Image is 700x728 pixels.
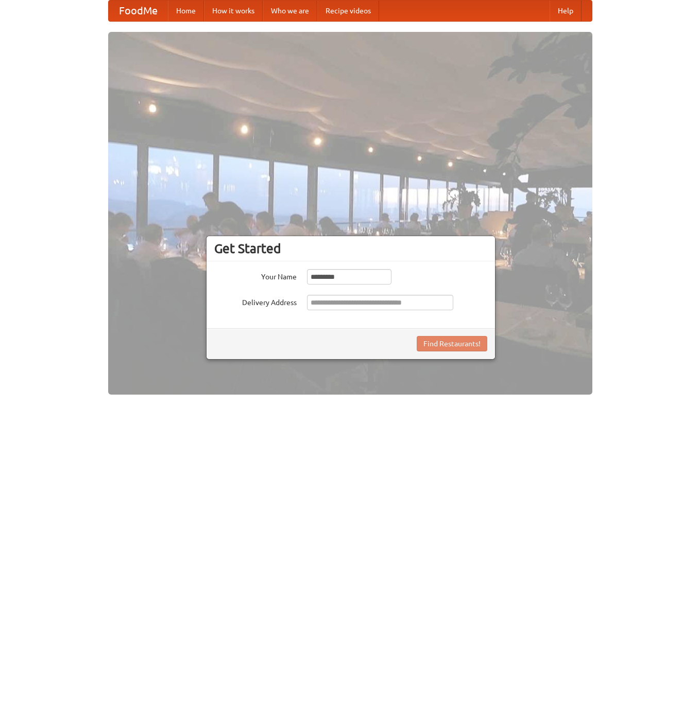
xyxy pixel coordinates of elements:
[214,295,297,308] label: Delivery Address
[550,1,582,21] a: Help
[214,241,487,256] h3: Get Started
[214,269,297,282] label: Your Name
[417,336,487,351] button: Find Restaurants!
[204,1,263,21] a: How it works
[168,1,204,21] a: Home
[109,1,168,21] a: FoodMe
[263,1,317,21] a: Who we are
[317,1,379,21] a: Recipe videos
